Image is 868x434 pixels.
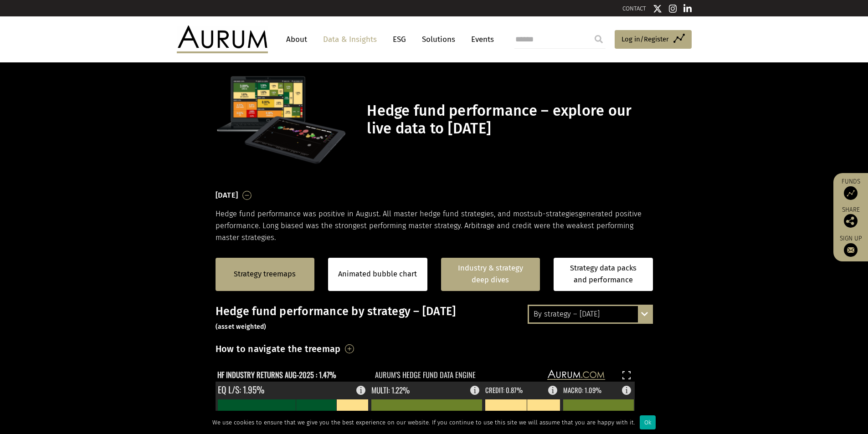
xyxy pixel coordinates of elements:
a: Industry & strategy deep dives [441,258,540,291]
img: Access Funds [844,186,858,200]
a: Log in/Register [615,30,692,49]
div: By strategy – [DATE] [529,306,652,322]
span: Log in/Register [621,34,669,45]
h3: How to navigate the treemap [216,341,341,357]
a: Solutions [417,31,460,48]
img: Linkedin icon [683,4,692,13]
img: Share this post [844,214,858,228]
small: (asset weighted) [216,323,267,331]
img: Aurum [177,26,268,53]
a: Animated bubble chart [338,268,417,280]
div: Share [838,207,863,228]
span: sub-strategies [530,209,579,218]
div: Ok [640,415,656,429]
a: Sign up [838,235,863,257]
a: Funds [838,178,863,200]
a: Strategy treemaps [234,268,296,280]
img: Twitter icon [653,4,662,13]
img: Instagram icon [669,4,677,13]
input: Submit [590,30,608,48]
h3: [DATE] [216,189,238,202]
p: Hedge fund performance was positive in August. All master hedge fund strategies, and most generat... [216,208,653,244]
h1: Hedge fund performance – explore our live data to [DATE] [367,102,650,138]
a: Data & Insights [318,31,381,48]
a: About [282,31,312,48]
img: Sign up to our newsletter [844,243,858,257]
h3: Hedge fund performance by strategy – [DATE] [216,305,653,332]
a: Events [467,31,494,48]
a: CONTACT [622,5,646,12]
a: Strategy data packs and performance [554,258,653,291]
a: ESG [388,31,411,48]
